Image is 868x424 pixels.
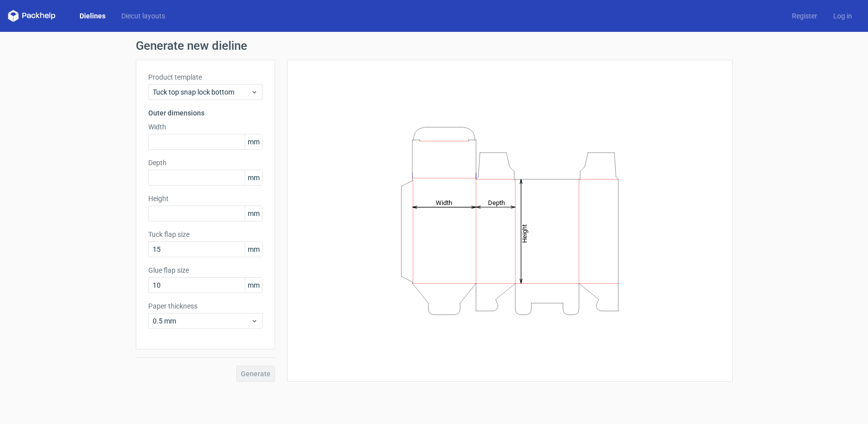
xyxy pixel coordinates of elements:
a: Diecut layouts [113,11,173,21]
span: mm [245,134,262,149]
label: Depth [148,158,263,168]
label: Glue flap size [148,265,263,275]
a: Log in [825,11,860,21]
tspan: Height [521,224,528,242]
h3: Outer dimensions [148,108,263,118]
h1: Generate new dieline [136,40,733,52]
label: Tuck flap size [148,229,263,239]
a: Register [784,11,825,21]
span: Tuck top snap lock bottom [153,87,251,97]
span: mm [245,206,262,221]
label: Height [148,194,263,204]
tspan: Depth [488,199,505,206]
span: mm [245,242,262,257]
a: Dielines [72,11,113,21]
tspan: Width [435,199,452,206]
label: Product template [148,72,263,82]
span: mm [245,170,262,185]
label: Paper thickness [148,301,263,311]
span: 0.5 mm [153,316,251,326]
span: mm [245,278,262,293]
label: Width [148,122,263,132]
